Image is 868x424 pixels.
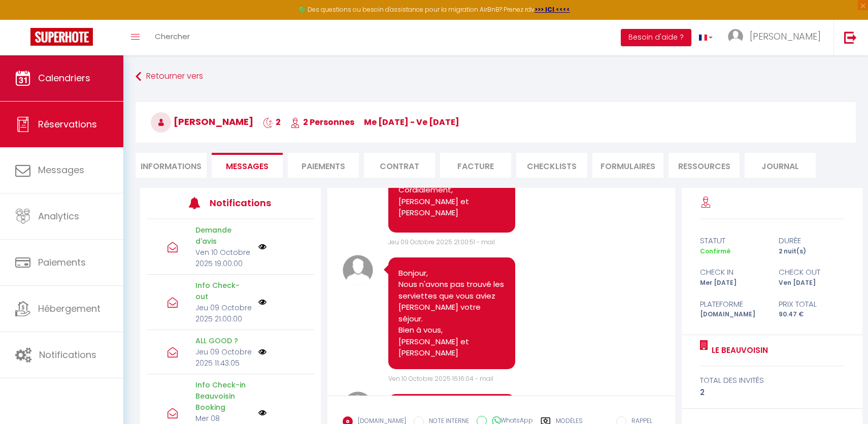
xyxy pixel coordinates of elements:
a: Retourner vers [136,68,856,86]
h3: Notifications [210,191,279,214]
div: 2 nuit(s) [772,247,851,256]
img: ... [728,29,743,44]
p: Info Check-out [195,280,252,302]
p: Ven 10 Octobre 2025 19:00:00 [195,247,252,269]
div: 2 [700,386,845,399]
span: Notifications [39,348,96,361]
span: Analytics [38,210,79,222]
p: Cordialement, [PERSON_NAME] et [PERSON_NAME] [398,184,505,219]
span: Paiements [38,256,86,269]
p: Jeu 09 Octobre 2025 11:43:05 [195,346,252,369]
p: Demande d'avis [195,224,252,247]
div: statut [693,235,772,247]
button: Besoin d'aide ? [621,29,691,46]
li: Contrat [364,153,435,178]
img: avatar.png [343,392,373,422]
img: NO IMAGE [258,243,266,251]
div: Prix total [772,298,851,310]
div: [DOMAIN_NAME] [693,310,772,319]
pre: Bonjour, Nous n'avons pas trouvé les serviettes que vous aviez [PERSON_NAME] votre séjour. Bien à... [398,268,505,359]
p: ALL GOOD ? [195,335,252,346]
span: Réservations [38,118,97,131]
span: Hébergement [38,302,101,315]
div: Ven [DATE] [772,278,851,288]
span: Jeu 09 Octobre 2025 21:00:51 - mail [388,238,495,246]
img: avatar.png [343,255,373,285]
img: Super Booking [30,28,93,46]
span: Chercher [155,31,190,42]
div: total des invités [700,374,845,386]
p: Info Check-in Beauvoisin Booking [195,379,252,413]
span: Messages [226,160,269,172]
span: Calendriers [38,72,90,84]
span: Ven 10 Octobre 2025 16:16:04 - mail [388,374,493,383]
span: 2 Personnes [290,116,354,128]
li: Informations [136,153,207,178]
li: FORMULAIRES [592,153,663,178]
div: check out [772,266,851,278]
div: durée [772,235,851,247]
span: 2 [263,116,281,128]
span: [PERSON_NAME] [750,30,821,43]
img: NO IMAGE [258,348,266,356]
img: NO IMAGE [258,298,266,306]
img: logout [844,31,857,44]
a: ... [PERSON_NAME] [720,20,833,55]
span: [PERSON_NAME] [151,115,253,128]
span: Messages [38,164,84,176]
div: Plateforme [693,298,772,310]
li: CHECKLISTS [516,153,587,178]
a: Chercher [147,20,197,55]
span: Confirmé [700,247,730,255]
li: Paiements [288,153,359,178]
li: Journal [745,153,816,178]
div: Mer [DATE] [693,278,772,288]
div: 90.47 € [772,310,851,319]
div: check in [693,266,772,278]
a: Le Beauvoisin [708,344,768,356]
li: Ressources [669,153,740,178]
img: NO IMAGE [258,409,266,417]
li: Facture [440,153,511,178]
span: me [DATE] - ve [DATE] [364,116,459,128]
a: >>> ICI <<<< [535,5,570,14]
p: Jeu 09 Octobre 2025 21:00:00 [195,302,252,324]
